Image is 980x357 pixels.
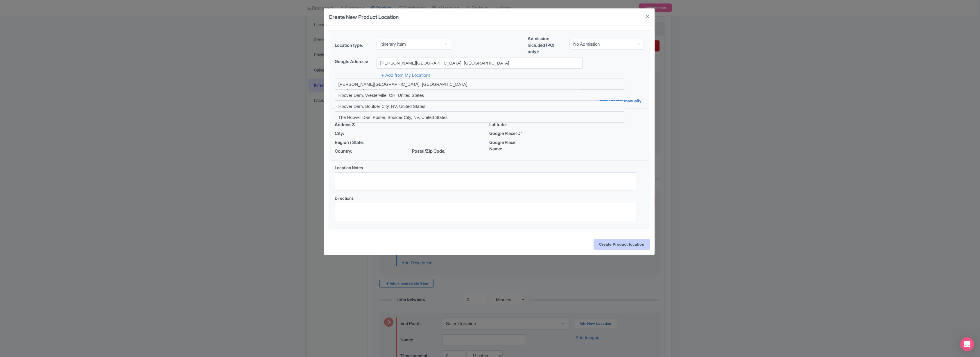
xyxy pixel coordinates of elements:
[335,196,354,201] span: Directions
[381,72,430,78] a: + Add from My Locations
[489,130,529,137] span: Google Place ID:
[528,35,565,55] label: Admission Included (POI only):
[335,42,372,49] label: Location type:
[489,122,529,128] span: Latitude:
[412,148,452,155] span: Postal/Zip Code:
[335,130,374,137] span: City:
[594,239,650,250] input: Create Product location
[960,337,974,351] div: Open Intercom Messenger
[573,42,600,47] div: No Admission
[335,122,374,128] span: Address2:
[489,139,529,152] span: Google Place Name:
[641,8,655,25] button: Close
[335,58,372,65] label: Google Address:
[377,58,583,69] input: Search address
[335,165,363,170] span: Location Notes
[380,42,406,47] div: Itinerary Item
[335,148,374,155] span: Country:
[335,139,374,146] span: Region / State:
[329,13,399,21] h4: Create New Product Location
